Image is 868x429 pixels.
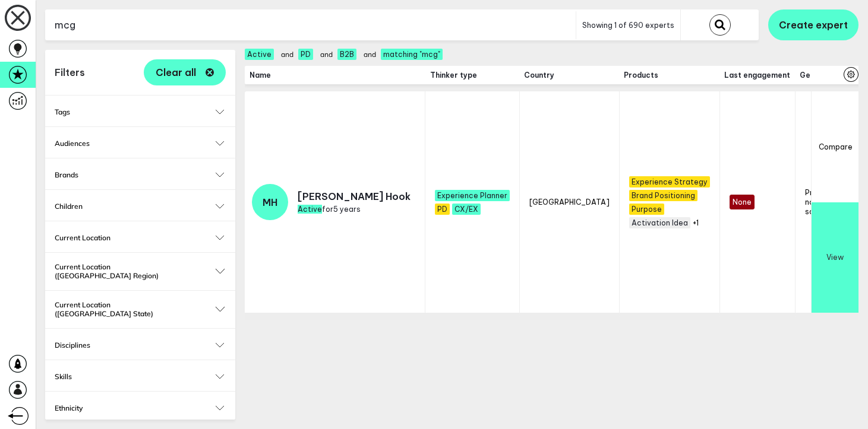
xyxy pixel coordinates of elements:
[452,204,481,215] span: CX/EX
[529,198,610,206] span: [GEOGRAPHIC_DATA]
[364,51,376,58] span: and
[435,204,450,215] span: PD
[55,300,226,318] button: Current Location ([GEOGRAPHIC_DATA] State)
[629,176,710,188] span: Experience Strategy
[298,190,411,202] p: [PERSON_NAME] Hook
[381,49,443,60] span: matching "mcg"
[524,71,614,80] span: Country
[55,170,226,179] button: Brands
[629,204,664,215] span: Purpose
[55,372,226,381] button: Skills
[805,188,829,216] span: Prefer not to say
[430,71,515,80] span: Thinker type
[144,59,226,85] button: Clear all
[55,66,85,78] h1: Filters
[298,205,361,214] span: for 5 years
[250,71,421,80] span: Name
[812,91,858,202] button: Compare
[281,51,293,58] span: and
[55,403,226,412] button: Ethnicity
[812,202,858,313] button: View
[800,71,838,80] span: Gender
[55,233,226,242] button: Current Location
[724,71,790,80] span: Last engagement
[45,11,576,40] input: Search for name, tags and keywords here...
[629,217,690,228] span: Activation Idea
[55,139,226,148] button: Audiences
[435,190,510,201] span: Experience Planner
[298,205,322,214] span: Active
[730,195,755,209] span: None
[629,190,697,201] span: Brand Positioning
[55,262,226,280] button: Current Location ([GEOGRAPHIC_DATA] Region)
[693,218,699,227] button: +1
[779,19,848,31] span: Create expert
[582,21,674,30] span: Showing 1 of 690 experts
[55,341,226,349] button: Disciplines
[263,196,277,208] span: MH
[320,51,333,58] span: and
[624,71,715,80] span: Products
[768,9,858,40] button: Create expert
[337,49,356,60] span: B2B
[245,49,274,60] span: Active
[55,202,226,211] button: Children
[55,107,226,116] button: Tags
[156,68,196,77] span: Clear all
[298,49,313,60] span: PD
